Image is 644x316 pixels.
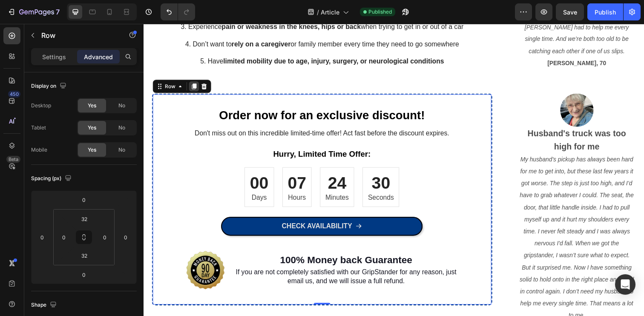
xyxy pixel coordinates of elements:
button: Save [556,3,584,20]
p: 7 [56,7,60,17]
input: 0 [36,231,49,244]
h2: Order now for an exclusive discount! [42,86,322,102]
div: 07 [147,151,167,173]
p: Don't miss out on this incredible limited-time offer! Act fast before the discount expires. [43,108,321,117]
div: 24 [186,151,210,173]
div: Display on [31,80,68,92]
button: Publish [587,3,623,20]
span: Yes [88,124,96,132]
input: 0 [75,193,92,206]
div: Shape [31,299,58,311]
span: Save [563,9,577,16]
p: 5. Have [9,34,355,43]
img: gempages_581611669520646883-e3c0bc54-e7ba-47fe-93e0-9b6a87538c41.png [42,230,85,273]
input: 0px [57,231,70,244]
span: No [118,146,125,154]
input: 0px [98,231,111,244]
div: Spacing (px) [31,173,73,184]
span: / [317,8,319,17]
input: 0 [119,231,132,244]
p: CHECK AVAILABILITY [141,202,213,211]
p: Minutes [186,173,210,182]
h3: 100% Money back Guarantee [92,234,322,249]
p: Seconds [229,173,256,182]
span: Article [321,8,339,17]
strong: rely on a caregiver [90,17,150,24]
p: Settings [42,52,66,61]
div: Tablet [31,124,46,132]
strong: limited mobility due to age, injury, surgery, or neurological conditions [81,34,307,42]
div: Desktop [31,102,51,109]
div: Row [20,60,34,68]
span: No [118,102,125,109]
p: Hurry, Limited Time Offer: [43,128,321,139]
span: Yes [88,102,96,109]
img: gempages_581611669520646883-a87f3e77-07d4-41d8-ab1f-64be74431456.png [425,71,460,105]
p: Row [41,30,114,40]
span: Yes [88,146,96,154]
p: Hours [147,173,167,182]
strong: [PERSON_NAME], 70 [412,37,472,43]
strong: Husband's truck was too high for me [392,107,493,130]
input: 0 [75,268,92,281]
div: 450 [8,91,20,98]
i: My husband’s pickup has always been hard for me to get into, but these last few years it got wors... [384,135,501,301]
div: 00 [109,151,128,173]
a: CHECK AVAILABILITY [79,197,285,216]
span: Published [368,8,392,16]
p: Advanced [84,52,113,61]
p: Days [109,173,128,182]
input: 2xl [76,213,93,225]
button: 7 [3,3,63,20]
iframe: Design area [144,24,644,316]
div: Undo/Redo [161,3,195,20]
div: Open Intercom Messenger [615,274,635,295]
div: Publish [595,8,616,17]
div: Beta [6,156,20,163]
input: 2xl [76,249,93,262]
div: 30 [229,151,256,173]
span: No [118,124,125,132]
div: Mobile [31,146,47,154]
p: If you are not completely satisfied with our GripStander for any reason, just email us, and we wi... [92,250,321,267]
p: 4. Don’t want to or family member every time they need to go somewhere [9,17,355,26]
